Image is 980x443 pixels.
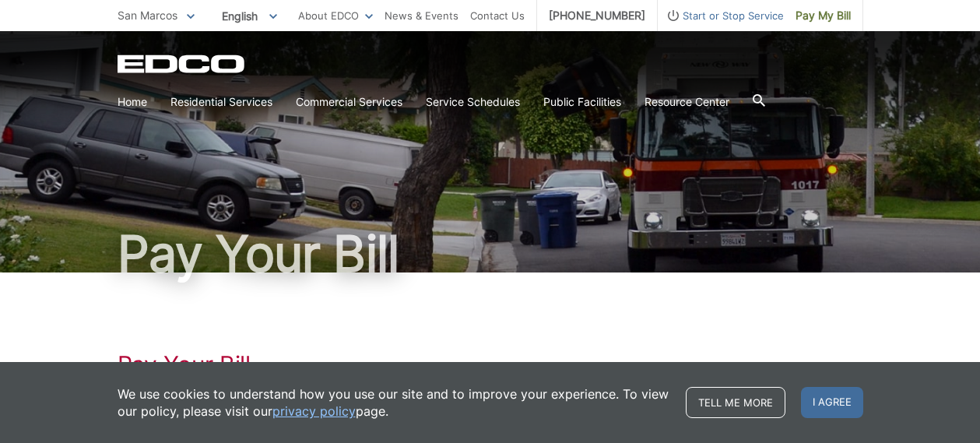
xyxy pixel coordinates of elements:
a: Service Schedules [426,93,520,111]
span: I agree [801,387,863,418]
a: EDCD logo. Return to the homepage. [118,54,247,73]
a: Commercial Services [296,93,402,111]
a: Public Facilities [543,93,621,111]
p: We use cookies to understand how you use our site and to improve your experience. To view our pol... [118,385,670,420]
a: News & Events [385,7,458,24]
a: Residential Services [170,93,272,111]
span: English [210,3,289,29]
a: Contact Us [470,7,525,24]
h1: Pay Your Bill [118,229,863,279]
a: Tell me more [686,387,785,418]
span: San Marcos [118,9,177,22]
h1: Pay Your Bill [118,350,863,378]
span: Pay My Bill [796,7,851,24]
a: About EDCO [298,7,373,24]
a: Resource Center [645,93,729,111]
a: Home [118,93,147,111]
a: privacy policy [272,403,356,420]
